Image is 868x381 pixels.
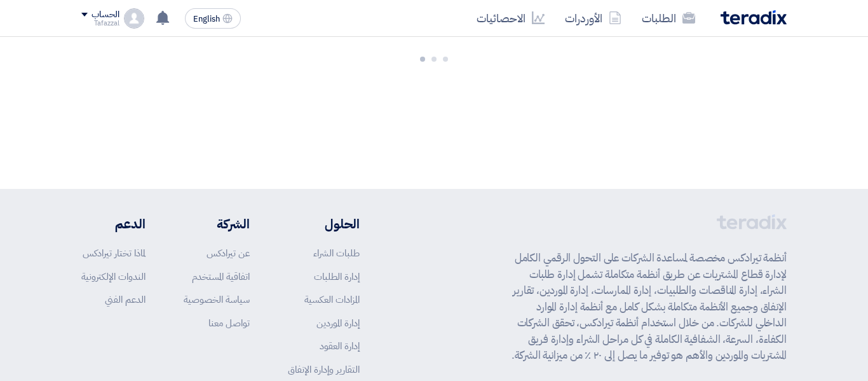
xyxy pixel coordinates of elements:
[184,293,250,307] a: سياسة الخصوصية
[81,214,146,233] li: الدعم
[185,8,241,29] button: English
[288,214,360,233] li: الحلول
[316,316,360,330] a: إدارة الموردين
[192,270,250,284] a: اتفاقية المستخدم
[505,250,787,364] p: أنظمة تيرادكس مخصصة لمساعدة الشركات على التحول الرقمي الكامل لإدارة قطاع المشتريات عن طريق أنظمة ...
[83,246,146,260] a: لماذا تختار تيرادكس
[320,339,360,353] a: إدارة العقود
[184,214,250,233] li: الشركة
[81,270,146,284] a: الندوات الإلكترونية
[466,3,555,33] a: الاحصائيات
[721,10,787,25] img: Teradix logo
[193,15,220,24] span: English
[208,316,250,330] a: تواصل معنا
[555,3,632,33] a: الأوردرات
[81,20,119,27] div: Tafazzal
[632,3,705,33] a: الطلبات
[314,270,360,284] a: إدارة الطلبات
[92,10,119,20] div: الحساب
[288,363,360,377] a: التقارير وإدارة الإنفاق
[313,246,360,260] a: طلبات الشراء
[304,293,360,307] a: المزادات العكسية
[207,246,250,260] a: عن تيرادكس
[124,8,144,29] img: profile_test.png
[105,293,146,307] a: الدعم الفني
